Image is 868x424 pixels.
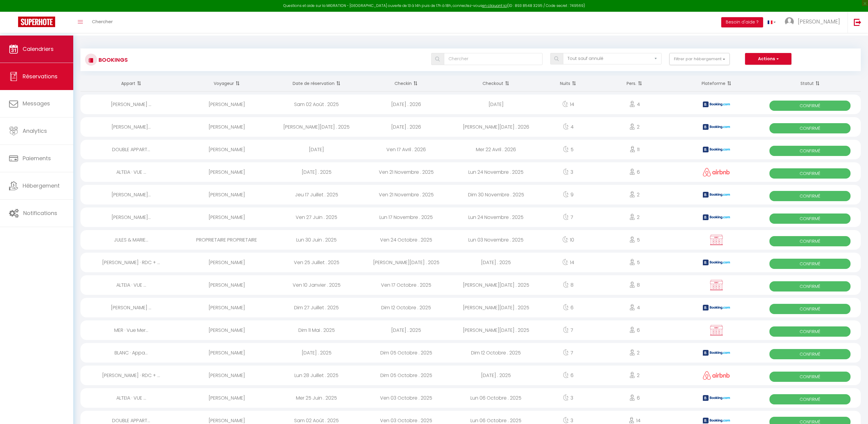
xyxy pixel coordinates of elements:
[669,53,730,65] button: Filtrer par hébergement
[23,182,60,189] span: Hébergement
[721,17,763,27] button: Besoin d'aide ?
[444,53,542,65] input: Chercher
[798,18,840,25] span: [PERSON_NAME]
[785,17,794,26] img: ...
[451,76,541,92] th: Sort by checkout
[23,100,50,107] span: Messages
[541,76,596,92] th: Sort by nights
[272,76,361,92] th: Sort by booking date
[80,76,182,92] th: Sort by rentals
[97,53,128,67] h3: Bookings
[18,17,55,27] img: Super Booking
[745,53,791,65] button: Actions
[182,76,272,92] th: Sort by guest
[5,2,23,20] button: Open LiveChat chat widget
[23,73,58,80] span: Réservations
[92,18,113,25] span: Chercher
[87,12,117,33] a: Chercher
[674,76,759,92] th: Sort by channel
[23,127,47,135] span: Analytics
[23,209,57,217] span: Notifications
[482,3,507,8] a: en cliquant ici
[23,45,54,53] span: Calendriers
[596,76,674,92] th: Sort by people
[361,76,451,92] th: Sort by checkin
[759,76,861,92] th: Sort by status
[23,154,51,162] span: Paiements
[780,12,848,33] a: ... [PERSON_NAME]
[854,18,861,26] img: logout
